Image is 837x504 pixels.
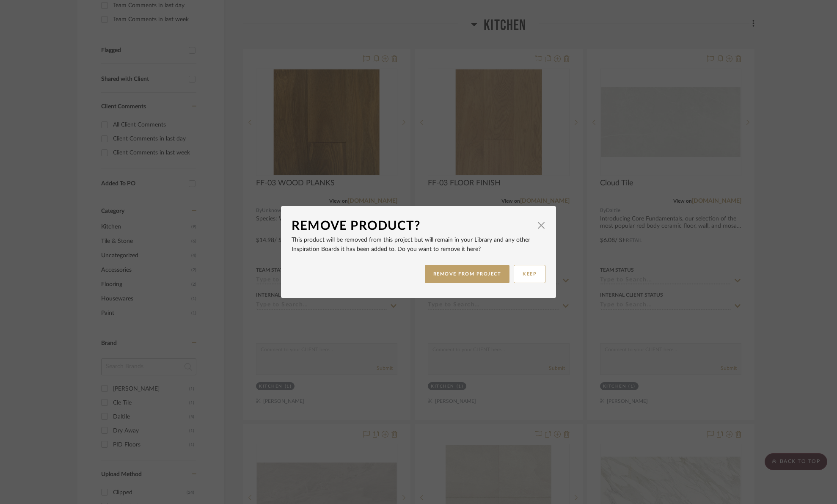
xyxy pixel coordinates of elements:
button: KEEP [514,265,545,283]
button: Close [533,217,550,234]
div: Remove Product? [292,217,533,235]
button: REMOVE FROM PROJECT [425,265,510,283]
dialog-header: Remove Product? [292,217,545,235]
p: This product will be removed from this project but will remain in your Library and any other Insp... [292,235,545,254]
